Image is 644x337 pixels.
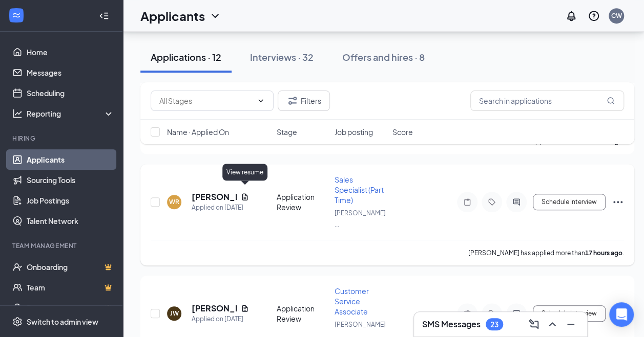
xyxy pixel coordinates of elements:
svg: Collapse [99,11,109,21]
a: DocumentsCrown [27,298,114,318]
h5: [PERSON_NAME] [192,191,237,203]
div: Interviews · 32 [250,51,314,63]
a: Scheduling [27,83,114,103]
p: [PERSON_NAME] has applied more than . [468,249,624,257]
button: Schedule Interview [533,305,606,322]
button: ComposeMessage [526,316,542,332]
svg: Ellipses [612,196,624,208]
span: Job posting [335,127,373,137]
svg: Tag [486,309,498,318]
a: Job Postings [27,190,114,211]
a: Messages [27,62,114,83]
div: WR [169,197,179,206]
svg: Notifications [565,10,577,22]
div: Open Intercom Messenger [609,302,634,327]
svg: Analysis [12,108,23,119]
div: Application Review [277,303,328,324]
svg: ComposeMessage [528,318,540,330]
div: Offers and hires · 8 [342,51,425,63]
div: Team Management [12,241,112,250]
svg: ChevronUp [546,318,558,330]
a: OnboardingCrown [27,257,114,277]
span: Score [392,127,413,137]
span: [PERSON_NAME] ... [335,209,386,228]
svg: Tag [486,198,498,206]
div: CW [611,11,622,20]
svg: QuestionInfo [588,10,600,22]
input: All Stages [159,95,253,106]
div: Reporting [27,108,115,119]
button: Minimize [563,316,579,332]
a: Home [27,42,114,62]
h5: [PERSON_NAME] [192,303,237,314]
svg: Settings [12,317,23,327]
svg: ChevronDown [209,10,221,22]
button: Schedule Interview [533,194,606,210]
h1: Applicants [140,7,205,25]
span: Sales Specialist (Part Time) [335,175,384,205]
div: View resume [222,164,267,181]
div: Switch to admin view [27,317,98,327]
div: Applications · 12 [151,51,221,63]
a: Applicants [27,149,114,170]
div: Applied on [DATE] [192,203,249,213]
b: 17 hours ago [585,249,622,257]
svg: WorkstreamLogo [11,10,22,20]
svg: ActiveChat [510,198,523,206]
input: Search in applications [470,91,624,111]
button: Filter Filters [278,91,330,111]
div: Hiring [12,134,112,143]
svg: Note [461,198,473,206]
svg: Filter [286,95,299,107]
a: TeamCrown [27,277,114,298]
svg: Document [241,304,249,312]
svg: ActiveChat [510,309,523,318]
div: 23 [490,320,498,329]
span: Stage [277,127,297,137]
h3: SMS Messages [422,319,481,330]
div: Applied on [DATE] [192,314,249,324]
svg: Note [461,309,473,318]
div: JW [170,309,179,318]
svg: Minimize [565,318,577,330]
button: ChevronUp [544,316,560,332]
span: Customer Service Associate [335,286,369,316]
svg: ChevronDown [257,97,265,105]
div: Application Review [277,192,328,212]
a: Talent Network [27,211,114,231]
svg: Document [241,193,249,201]
a: Sourcing Tools [27,170,114,190]
svg: MagnifyingGlass [607,97,615,105]
span: Name · Applied On [167,127,229,137]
